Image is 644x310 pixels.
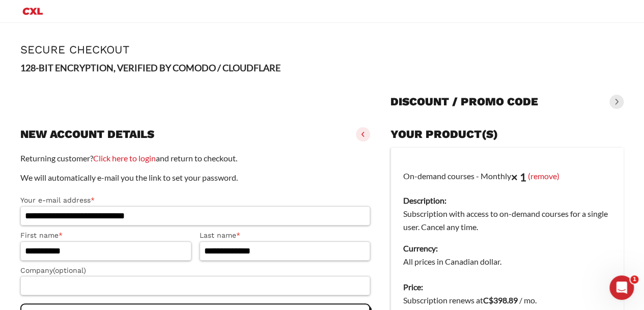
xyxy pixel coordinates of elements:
label: Company [20,265,370,276]
label: Last name [200,230,371,241]
iframe: Intercom live chat [609,275,634,300]
h1: Secure Checkout [20,43,624,56]
span: (optional) [53,266,86,274]
dt: Currency: [403,242,611,255]
a: Click here to login [93,153,156,163]
dd: Subscription with access to on-demand courses for a single user. Cancel any time. [403,207,611,234]
dd: All prices in Canadian dollar. [403,255,611,268]
dt: Price: [403,280,611,294]
a: (remove) [528,171,559,180]
span: 1 [630,275,638,284]
label: Your e-mail address [20,194,370,206]
dt: Description: [403,194,611,207]
p: We will automatically e-mail you the link to set your password. [20,171,370,184]
strong: × 1 [511,170,526,184]
h3: New account details [20,127,154,142]
p: Returning customer? and return to checkout. [20,152,370,165]
span: C$ [483,295,493,305]
span: / mo [519,295,535,305]
span: Subscription renews at . [403,295,537,305]
strong: 128-BIT ENCRYPTION, VERIFIED BY COMODO / CLOUDFLARE [20,62,281,73]
label: First name [20,230,191,241]
h3: Discount / promo code [390,95,538,109]
td: On-demand courses - Monthly [391,148,624,275]
bdi: 398.89 [483,295,518,305]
